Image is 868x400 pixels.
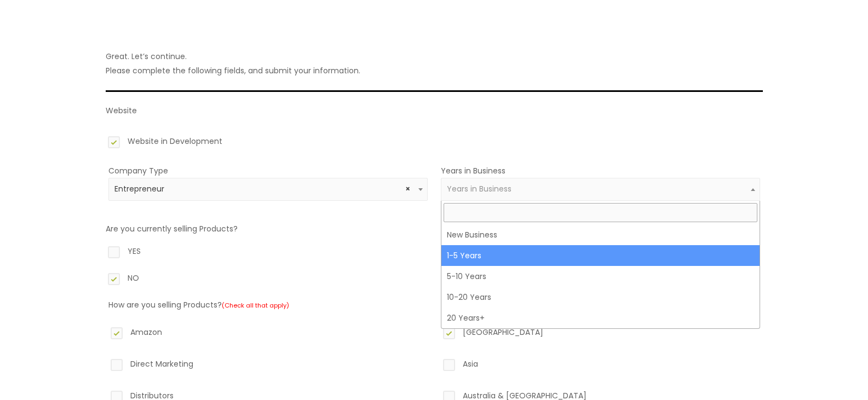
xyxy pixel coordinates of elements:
[106,134,763,153] label: Website in Development
[108,165,168,176] label: Company Type
[108,325,428,344] label: Amazon
[405,184,410,194] span: Remove all items
[106,271,763,289] label: NO
[441,224,760,245] li: New Business
[114,184,421,194] span: Entrepreneur
[447,183,511,194] span: Years in Business
[441,325,760,344] label: [GEOGRAPHIC_DATA]
[108,299,289,310] label: How are you selling Products?
[106,49,763,78] p: Great. Let’s continue. Please complete the following fields, and submit your information.
[441,357,760,375] label: Asia
[222,301,289,310] small: (Check all that apply)
[441,165,505,176] label: Years in Business
[106,223,238,234] label: Are you currently selling Products?
[441,287,760,308] li: 10-20 Years
[106,105,137,116] label: Website
[108,178,428,201] span: Entrepreneur
[441,266,760,287] li: 5-10 Years
[106,244,763,263] label: YES
[108,357,428,375] label: Direct Marketing
[441,245,760,266] li: 1-5 Years
[441,308,760,328] li: 20 Years+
